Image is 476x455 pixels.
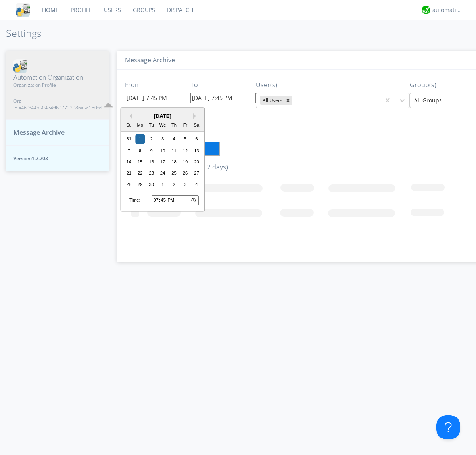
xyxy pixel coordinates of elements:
div: We [158,121,167,130]
iframe: Toggle Customer Support [436,415,460,439]
div: All Users [260,96,284,105]
div: Choose Thursday, September 18th, 2025 [169,157,179,167]
div: Choose Sunday, September 28th, 2025 [124,180,134,189]
div: Time: [129,197,140,204]
div: month 2025-09 [123,134,202,190]
button: Previous Month [127,113,132,119]
img: cddb5a64eb264b2086981ab96f4c1ba7 [16,3,30,17]
span: Organization Profile [13,82,102,88]
div: Su [124,121,134,130]
div: Choose Tuesday, September 16th, 2025 [147,157,156,167]
div: Choose Tuesday, September 2nd, 2025 [147,134,156,144]
div: Sa [192,121,202,130]
div: Choose Monday, September 29th, 2025 [135,180,145,189]
input: Time [152,195,199,205]
button: Version:1.2.203 [6,145,109,171]
div: Choose Saturday, September 13th, 2025 [192,146,202,156]
div: Choose Friday, September 12th, 2025 [180,146,190,156]
h3: User(s) [256,82,410,89]
div: Choose Wednesday, September 10th, 2025 [158,146,167,156]
div: Choose Tuesday, September 30th, 2025 [147,180,156,189]
div: Choose Friday, October 3rd, 2025 [180,180,190,189]
div: Choose Wednesday, September 24th, 2025 [158,169,167,178]
span: Automation Organization [13,73,102,82]
button: Next Month [193,113,199,119]
img: d2d01cd9b4174d08988066c6d424eccd [422,6,430,14]
div: Choose Monday, September 15th, 2025 [135,157,145,167]
div: Choose Sunday, September 7th, 2025 [124,146,134,156]
button: Message Archive [6,120,109,146]
span: Version: 1.2.203 [13,155,102,162]
div: Choose Friday, September 5th, 2025 [180,134,190,144]
div: Choose Saturday, September 20th, 2025 [192,157,202,167]
div: Choose Tuesday, September 9th, 2025 [147,146,156,156]
div: Choose Saturday, September 6th, 2025 [192,134,202,144]
div: Tu [147,121,156,130]
div: Choose Friday, September 19th, 2025 [180,157,190,167]
div: automation+atlas [432,6,462,14]
div: Choose Wednesday, October 1st, 2025 [158,180,167,189]
div: Choose Sunday, September 21st, 2025 [124,169,134,178]
div: Choose Friday, September 26th, 2025 [180,169,190,178]
h3: To [190,82,256,89]
div: Choose Wednesday, September 17th, 2025 [158,157,167,167]
div: Choose Thursday, September 4th, 2025 [169,134,179,144]
h3: From [125,82,190,89]
div: Mo [135,121,145,130]
div: Choose Thursday, September 11th, 2025 [169,146,179,156]
button: Automation OrganizationOrganization ProfileOrg id:a460f44b50474ffb97733986a5e1e0fd [6,51,109,120]
div: Choose Sunday, August 31st, 2025 [124,134,134,144]
div: Choose Saturday, October 4th, 2025 [192,180,202,189]
div: Choose Thursday, September 25th, 2025 [169,169,179,178]
div: Choose Monday, September 8th, 2025 [135,146,145,156]
div: Th [169,121,179,130]
div: [DATE] [121,112,204,120]
div: Choose Tuesday, September 23rd, 2025 [147,169,156,178]
div: Choose Monday, September 22nd, 2025 [135,169,145,178]
div: Remove All Users [284,96,292,105]
div: Choose Monday, September 1st, 2025 [135,134,145,144]
span: Org id: a460f44b50474ffb97733986a5e1e0fd [13,98,102,111]
span: Message Archive [13,128,65,137]
div: Choose Thursday, October 2nd, 2025 [169,180,179,189]
div: Choose Saturday, September 27th, 2025 [192,169,202,178]
img: cddb5a64eb264b2086981ab96f4c1ba7 [13,59,27,73]
div: Choose Wednesday, September 3rd, 2025 [158,134,167,144]
div: Choose Sunday, September 14th, 2025 [124,157,134,167]
div: Fr [180,121,190,130]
